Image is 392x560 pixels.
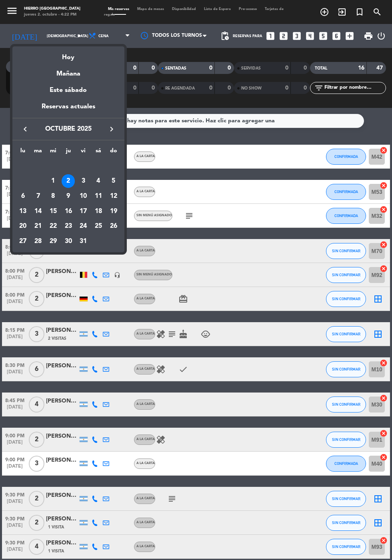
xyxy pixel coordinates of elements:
i: keyboard_arrow_right [107,124,116,134]
td: 11 de octubre de 2025 [91,189,106,204]
td: 24 de octubre de 2025 [76,219,91,234]
td: 6 de octubre de 2025 [16,189,31,204]
div: 18 [92,205,105,218]
div: 22 [46,220,60,233]
th: domingo [106,146,121,159]
td: 2 de octubre de 2025 [61,174,76,189]
th: miércoles [46,146,61,159]
div: 31 [76,235,90,248]
div: 5 [107,174,120,188]
td: 14 de octubre de 2025 [30,204,46,219]
div: 26 [107,220,120,233]
th: sábado [91,146,106,159]
td: 7 de octubre de 2025 [30,189,46,204]
div: Hoy [12,46,124,63]
div: 1 [46,174,60,188]
div: 17 [76,205,90,218]
div: 9 [62,189,75,203]
td: 26 de octubre de 2025 [106,219,121,234]
button: keyboard_arrow_left [18,124,32,134]
div: 11 [92,189,105,203]
div: 21 [31,220,45,233]
td: 29 de octubre de 2025 [46,234,61,249]
td: 16 de octubre de 2025 [61,204,76,219]
td: 31 de octubre de 2025 [76,234,91,249]
td: 25 de octubre de 2025 [91,219,106,234]
td: 9 de octubre de 2025 [61,189,76,204]
td: 1 de octubre de 2025 [46,174,61,189]
td: 30 de octubre de 2025 [61,234,76,249]
div: 4 [92,174,105,188]
div: 7 [31,189,45,203]
td: 17 de octubre de 2025 [76,204,91,219]
div: Mañana [12,63,124,79]
td: OCT. [16,159,121,174]
div: 15 [46,205,60,218]
div: 24 [76,220,90,233]
div: 6 [16,189,30,203]
div: 2 [62,174,75,188]
div: 16 [62,205,75,218]
td: 15 de octubre de 2025 [46,204,61,219]
td: 10 de octubre de 2025 [76,189,91,204]
div: 20 [16,220,30,233]
td: 22 de octubre de 2025 [46,219,61,234]
div: 23 [62,220,75,233]
div: 30 [62,235,75,248]
div: 28 [31,235,45,248]
td: 5 de octubre de 2025 [106,174,121,189]
div: Este sábado [12,79,124,102]
div: 19 [107,205,120,218]
div: 13 [16,205,30,218]
td: 23 de octubre de 2025 [61,219,76,234]
td: 20 de octubre de 2025 [16,219,31,234]
div: 25 [92,220,105,233]
td: 3 de octubre de 2025 [76,174,91,189]
td: 4 de octubre de 2025 [91,174,106,189]
button: keyboard_arrow_right [104,124,119,134]
div: 12 [107,189,120,203]
td: 27 de octubre de 2025 [16,234,31,249]
th: martes [30,146,46,159]
div: 10 [76,189,90,203]
div: 27 [16,235,30,248]
div: Reservas actuales [12,102,124,118]
div: 14 [31,205,45,218]
td: 28 de octubre de 2025 [30,234,46,249]
td: 12 de octubre de 2025 [106,189,121,204]
td: 21 de octubre de 2025 [30,219,46,234]
td: 19 de octubre de 2025 [106,204,121,219]
td: 8 de octubre de 2025 [46,189,61,204]
div: 29 [46,235,60,248]
td: 18 de octubre de 2025 [91,204,106,219]
th: jueves [61,146,76,159]
span: octubre 2025 [32,124,104,134]
td: 13 de octubre de 2025 [16,204,31,219]
div: 3 [76,174,90,188]
i: keyboard_arrow_left [20,124,30,134]
div: 8 [46,189,60,203]
th: viernes [76,146,91,159]
th: lunes [16,146,31,159]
